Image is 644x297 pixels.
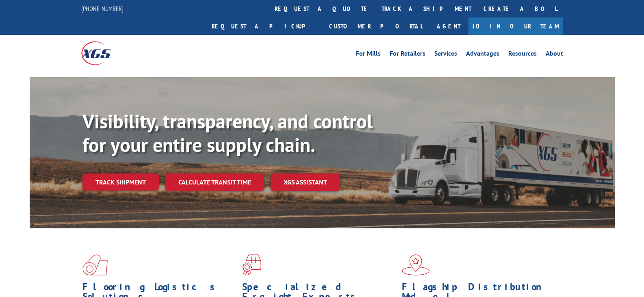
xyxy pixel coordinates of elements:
[82,254,108,275] img: xgs-icon-total-supply-chain-intelligence-red
[390,50,425,59] a: For Retailers
[468,17,563,35] a: Join Our Team
[206,17,323,35] a: Request a pickup
[271,173,340,191] a: XGS ASSISTANT
[356,50,381,59] a: For Mills
[242,254,261,275] img: xgs-icon-focused-on-flooring-red
[82,108,373,157] b: Visibility, transparency, and control for your entire supply chain.
[165,173,264,191] a: Calculate transit time
[81,4,124,13] a: [PHONE_NUMBER]
[434,50,457,59] a: Services
[82,173,159,191] a: Track shipment
[546,50,563,59] a: About
[466,50,499,59] a: Advantages
[323,17,429,35] a: Customer Portal
[508,50,537,59] a: Resources
[402,254,430,275] img: xgs-icon-flagship-distribution-model-red
[429,17,468,35] a: Agent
